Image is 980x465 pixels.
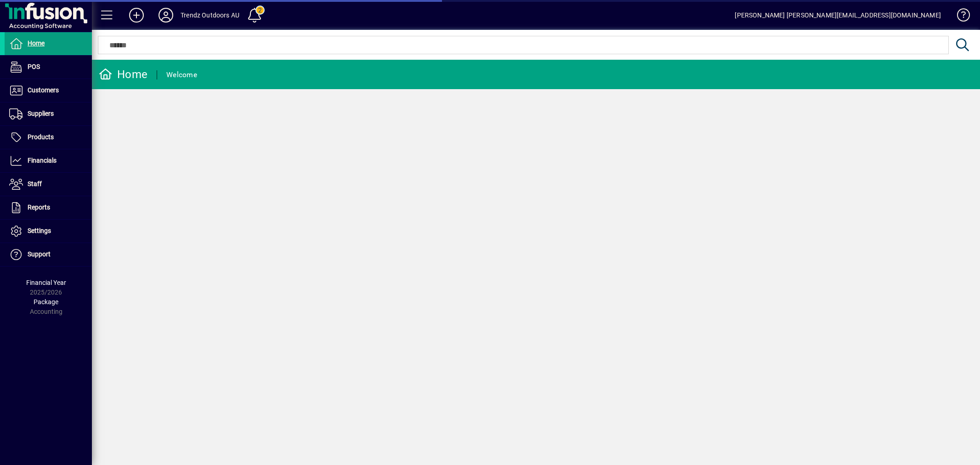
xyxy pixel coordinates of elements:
span: Support [28,250,51,258]
span: Home [28,40,45,47]
span: Financials [28,157,57,164]
span: Financial Year [26,279,66,286]
a: Support [5,243,92,266]
div: Welcome [166,68,197,82]
span: Settings [28,227,51,234]
a: Settings [5,220,92,243]
span: Customers [28,86,59,94]
a: Staff [5,173,92,196]
span: Reports [28,204,50,211]
div: Home [99,67,147,82]
a: POS [5,56,92,79]
a: Suppliers [5,102,92,125]
a: Customers [5,79,92,102]
a: Products [5,126,92,149]
span: Staff [28,180,42,187]
div: [PERSON_NAME] [PERSON_NAME][EMAIL_ADDRESS][DOMAIN_NAME] [735,8,941,23]
a: Knowledge Base [950,2,969,32]
span: POS [28,63,40,70]
span: Package [34,298,58,306]
button: Add [122,7,151,23]
button: Profile [151,7,181,23]
a: Financials [5,149,92,172]
span: Suppliers [28,110,54,117]
span: Products [28,133,54,141]
div: Trendz Outdoors AU [181,8,239,23]
a: Reports [5,196,92,219]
